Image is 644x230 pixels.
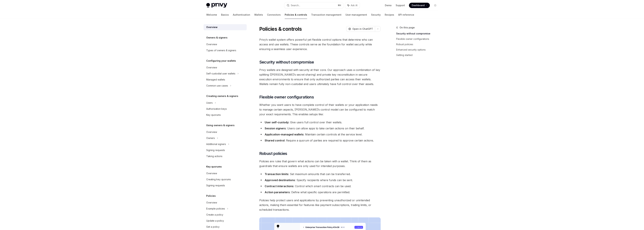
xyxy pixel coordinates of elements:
a: Authentication [233,11,250,19]
div: Common use cases [206,84,228,88]
div: Authorization keys [206,107,227,111]
a: Overview [204,200,247,206]
a: Signing requests [204,147,247,153]
div: Overview [206,42,217,46]
div: Signing requests [206,183,225,187]
div: Overview [206,171,217,175]
div: Overview [206,66,217,70]
div: Types of owners & signers [206,48,236,52]
h5: Using owners & signers [206,123,235,127]
a: Create a policy [204,212,247,218]
a: API reference [398,11,414,19]
div: Signing requests [206,148,225,152]
a: Managed wallets [204,77,247,83]
a: Transaction management [311,11,341,19]
div: Users [206,101,213,105]
div: Key quorums [206,113,221,117]
a: Overview [204,24,247,30]
a: Update a policy [204,218,247,224]
a: Get a policy [204,224,247,230]
div: Example policies [206,207,225,211]
div: Additional signers [206,142,226,146]
button: Toggle dark mode [433,3,438,8]
div: Overview [206,130,217,134]
div: Create a policy [206,213,223,217]
a: Types of owners & signers [204,47,247,53]
a: Wallets [254,11,263,19]
a: Creating key quorums [204,176,247,182]
a: Recipes [385,11,394,19]
a: Dashboard [409,3,430,8]
button: Search...⌘K [284,2,343,8]
a: Overview [204,65,247,71]
div: Owners [206,136,215,140]
button: Ask AI [345,2,360,8]
a: Overview [204,170,247,176]
div: Managed wallets [206,78,225,82]
a: User management [345,11,367,19]
a: Key quorums [204,112,247,118]
a: Demo [385,4,392,7]
span: Dashboard [412,4,425,7]
div: Self-custodial user wallets [206,72,235,76]
a: Support [396,4,405,7]
a: Policies & controls [285,11,307,19]
a: Authorization keys [204,106,247,112]
h5: Owners & signers [206,36,227,40]
div: Taking actions [206,154,222,158]
a: Welcome [206,11,217,19]
a: Taking actions [204,153,247,159]
a: Overview [204,41,247,47]
div: Update a policy [206,219,224,223]
a: Security [371,11,381,19]
div: Overview [206,25,218,29]
h5: Configuring your wallets [206,59,236,63]
div: Overview [206,201,217,205]
a: Signing requests [204,182,247,189]
div: Creating key quorums [206,177,231,181]
h5: Creating owners & signers [206,94,238,98]
img: light logo [206,3,227,8]
a: Overview [204,129,247,135]
h5: Key quorums [206,165,222,169]
span: Ask AI [351,4,357,7]
a: Basics [221,11,229,19]
a: Connectors [267,11,281,19]
div: Get a policy [206,225,220,229]
div: Search... [291,3,300,7]
span: ⌘ K [338,4,341,7]
h5: Policies [206,194,216,198]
